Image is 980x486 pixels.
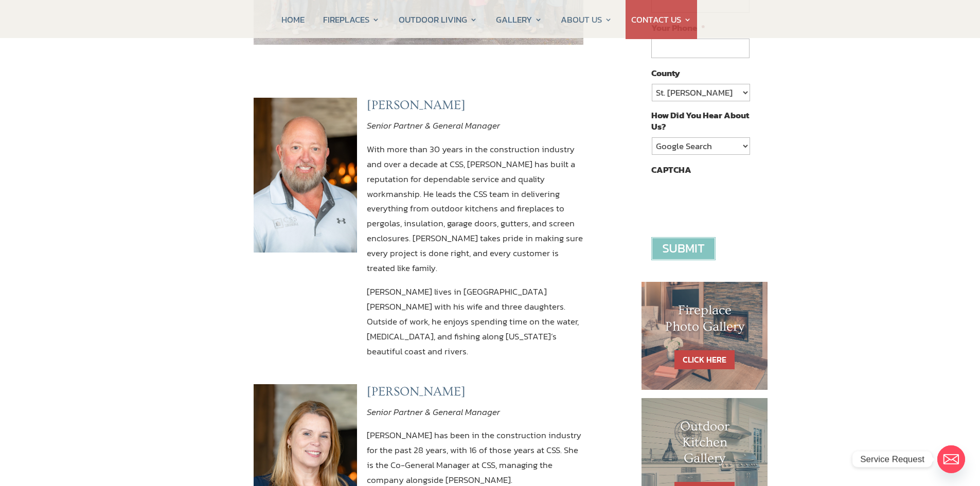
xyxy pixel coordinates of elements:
label: County [651,67,680,79]
iframe: reCAPTCHA [651,181,808,221]
label: CAPTCHA [651,164,691,175]
em: Senior Partner & General Manager [367,119,500,132]
label: How Did You Hear About Us? [651,110,749,132]
img: harley [254,98,357,253]
a: CLICK HERE [674,350,735,369]
h1: Outdoor Kitchen Gallery [662,419,747,472]
h3: [PERSON_NAME] [367,384,583,405]
input: Submit [651,237,716,260]
a: Email [937,445,965,473]
em: Senior Partner & General Manager [367,405,500,419]
h1: Fireplace Photo Gallery [662,302,747,339]
p: With more than 30 years in the construction industry and over a decade at CSS, [PERSON_NAME] has ... [367,142,583,284]
h3: [PERSON_NAME] [367,98,583,118]
p: [PERSON_NAME] lives in [GEOGRAPHIC_DATA][PERSON_NAME] with his wife and three daughters. Outside ... [367,284,583,359]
